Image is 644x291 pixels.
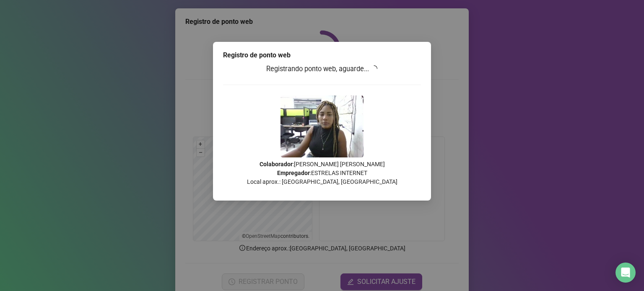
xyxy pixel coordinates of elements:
h3: Registrando ponto web, aguarde... [223,64,421,75]
strong: Empregador [277,170,310,176]
img: Z [280,95,364,157]
div: Open Intercom Messenger [615,263,636,283]
span: loading [371,65,377,72]
p: : [PERSON_NAME] [PERSON_NAME] : ESTRELAS INTERNET Local aprox.: [GEOGRAPHIC_DATA], [GEOGRAPHIC_DATA] [223,160,421,186]
div: Registro de ponto web [223,50,421,60]
strong: Colaborador [260,161,293,167]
